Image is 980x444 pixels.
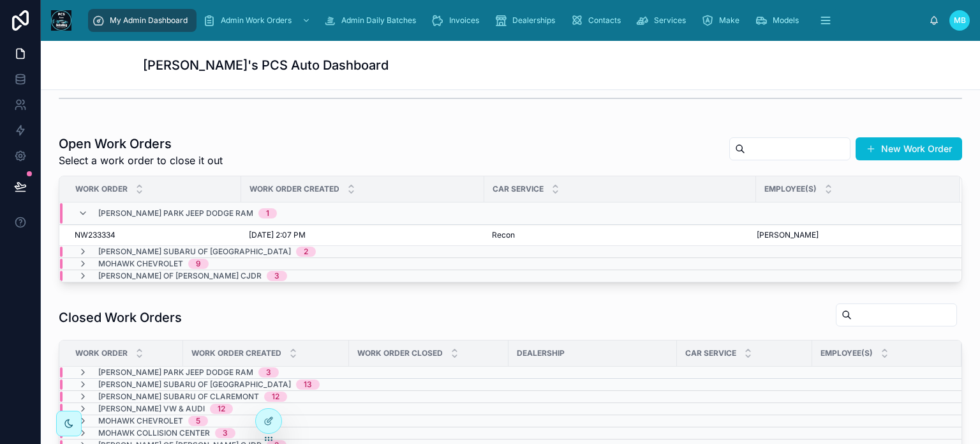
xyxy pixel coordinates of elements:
div: 3 [274,271,279,281]
img: App logo [51,10,71,31]
span: [DATE] 2:07 PM [249,230,306,240]
span: Car Service [685,348,736,358]
div: 3 [266,367,271,378]
span: Mohawk Chevrolet [98,416,183,426]
a: Contacts [567,9,630,32]
span: [PERSON_NAME] Park Jeep Dodge Ram [98,208,253,218]
span: Work Order [75,184,128,194]
a: [PERSON_NAME] [757,230,945,240]
button: New Work Order [856,137,962,160]
span: Car Service [493,184,544,194]
span: Employee(s) [764,184,817,194]
span: Select a work order to close it out [59,153,223,168]
span: Work Order [75,348,128,358]
a: Invoices [427,9,488,32]
span: Recon [492,230,515,240]
span: Services [654,15,686,26]
span: Models [773,15,799,26]
a: Admin Daily Batches [320,9,425,32]
h1: Closed Work Orders [59,309,182,326]
span: Invoices [449,15,479,26]
div: 12 [272,392,279,402]
span: Contacts [588,15,621,26]
span: NW233334 [75,230,115,240]
span: Admin Work Orders [221,15,292,26]
span: My Admin Dashboard [110,15,188,26]
span: Mohawk Chevrolet [98,259,183,269]
a: Services [632,9,695,32]
span: Work Order Created [191,348,281,358]
a: NW233334 [75,230,234,240]
span: Admin Daily Batches [341,15,416,26]
div: 9 [196,259,201,269]
span: MB [954,15,966,26]
a: Make [697,9,748,32]
h1: Open Work Orders [59,135,223,153]
a: [DATE] 2:07 PM [249,230,477,240]
span: [PERSON_NAME] [757,230,819,240]
div: 5 [196,416,200,426]
a: Recon [492,230,748,240]
span: Work Order Closed [357,348,443,358]
a: Admin Work Orders [199,9,317,32]
span: [PERSON_NAME] Subaru of [GEOGRAPHIC_DATA] [98,379,291,390]
h1: [PERSON_NAME]'s PCS Auto Dashboard [143,56,389,74]
span: [PERSON_NAME] Subaru of [GEOGRAPHIC_DATA] [98,247,291,257]
span: Employee(s) [820,348,873,358]
span: [PERSON_NAME] Subaru of Claremont [98,392,259,402]
a: Dealerships [491,9,564,32]
span: [PERSON_NAME] VW & Audi [98,404,205,414]
a: My Admin Dashboard [88,9,197,32]
span: [PERSON_NAME] of [PERSON_NAME] CJDR [98,271,262,281]
div: 13 [304,379,312,390]
span: Work Order Created [249,184,339,194]
span: Make [719,15,739,26]
span: Dealerships [512,15,555,26]
div: 3 [223,428,228,438]
span: [PERSON_NAME] Park Jeep Dodge Ram [98,367,253,378]
div: 1 [266,208,269,218]
div: 12 [218,404,225,414]
a: Models [751,9,808,32]
div: scrollable content [82,6,929,34]
span: Dealership [517,348,565,358]
span: Mohawk Collision Center [98,428,210,438]
div: 2 [304,247,308,257]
